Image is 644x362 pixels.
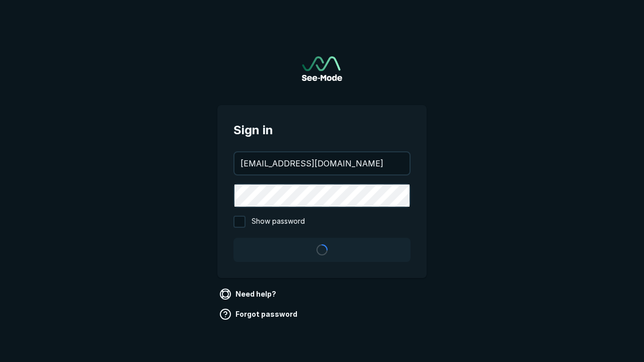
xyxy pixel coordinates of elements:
span: Sign in [233,121,411,139]
img: See-Mode Logo [302,56,342,81]
a: Need help? [217,286,280,302]
a: Forgot password [217,306,301,322]
span: Show password [252,216,305,228]
input: your@email.com [234,152,410,174]
a: Go to sign in [302,56,342,81]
